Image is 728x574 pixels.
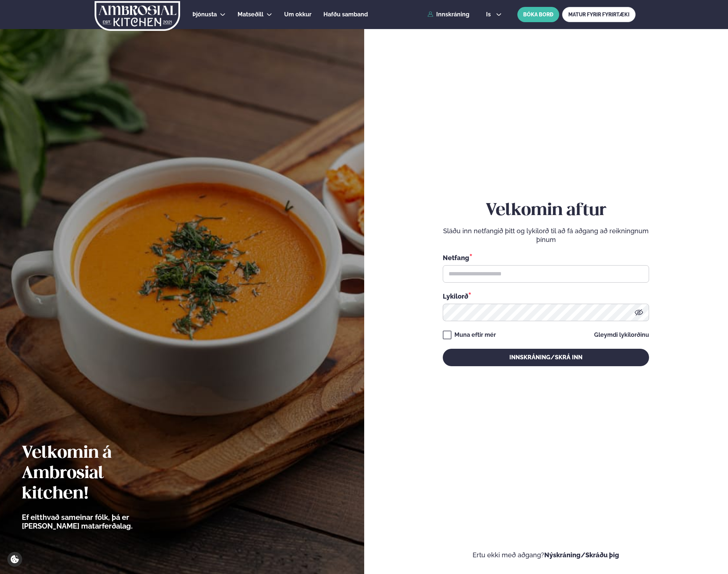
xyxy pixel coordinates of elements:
[443,253,649,262] div: Netfang
[443,349,649,366] button: Innskráning/Skrá inn
[544,551,619,559] a: Nýskráning/Skráðu þig
[238,11,263,18] span: Matseðill
[192,11,217,18] span: Þjónusta
[94,1,181,31] img: logo
[517,7,559,22] button: BÓKA BORÐ
[594,332,649,338] a: Gleymdi lykilorðinu
[284,10,311,19] a: Um okkur
[323,10,368,19] a: Hafðu samband
[22,513,173,530] p: Ef eitthvað sameinar fólk, þá er [PERSON_NAME] matarferðalag.
[386,551,707,559] p: Ertu ekki með aðgang?
[427,11,469,18] a: Innskráning
[443,291,649,301] div: Lykilorð
[443,201,649,221] h2: Velkomin aftur
[480,12,508,17] button: is
[323,11,368,18] span: Hafðu samband
[7,552,22,567] a: Cookie settings
[238,10,263,19] a: Matseðill
[443,227,649,244] p: Sláðu inn netfangið þitt og lykilorð til að fá aðgang að reikningnum þínum
[192,10,217,19] a: Þjónusta
[284,11,311,18] span: Um okkur
[22,443,173,504] h2: Velkomin á Ambrosial kitchen!
[486,12,493,17] span: is
[562,7,636,22] a: MATUR FYRIR FYRIRTÆKI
